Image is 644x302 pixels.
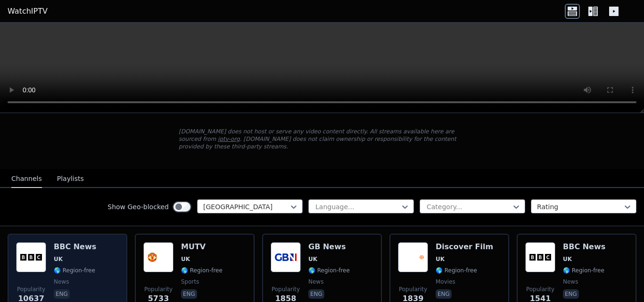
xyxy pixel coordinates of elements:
[308,255,317,263] span: UK
[308,278,323,286] span: news
[144,286,173,293] span: Popularity
[525,242,555,272] img: BBC News
[308,267,350,274] span: 🌎 Region-free
[563,289,579,299] p: eng
[16,242,46,272] img: BBC News
[54,267,95,274] span: 🌎 Region-free
[54,289,70,299] p: eng
[107,202,169,212] label: Show Geo-blocked
[308,289,324,299] p: eng
[436,289,452,299] p: eng
[563,278,578,286] span: news
[308,242,350,252] h6: GB News
[54,278,69,286] span: news
[181,278,199,286] span: sports
[8,6,48,17] a: WatchIPTV
[181,289,197,299] p: eng
[218,136,240,142] a: iptv-org
[563,255,572,263] span: UK
[181,255,190,263] span: UK
[11,170,42,188] button: Channels
[399,286,427,293] span: Popularity
[54,255,63,263] span: UK
[179,128,465,150] p: [DOMAIN_NAME] does not host or serve any video content directly. All streams available here are s...
[436,267,477,274] span: 🌎 Region-free
[563,267,604,274] span: 🌎 Region-free
[17,286,45,293] span: Popularity
[563,242,605,252] h6: BBC News
[181,267,223,274] span: 🌎 Region-free
[143,242,173,272] img: MUTV
[436,278,455,286] span: movies
[526,286,554,293] span: Popularity
[271,242,301,272] img: GB News
[57,170,84,188] button: Playlists
[398,242,428,272] img: Discover Film
[272,286,300,293] span: Popularity
[54,242,96,252] h6: BBC News
[436,255,445,263] span: UK
[436,242,493,252] h6: Discover Film
[181,242,223,252] h6: MUTV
